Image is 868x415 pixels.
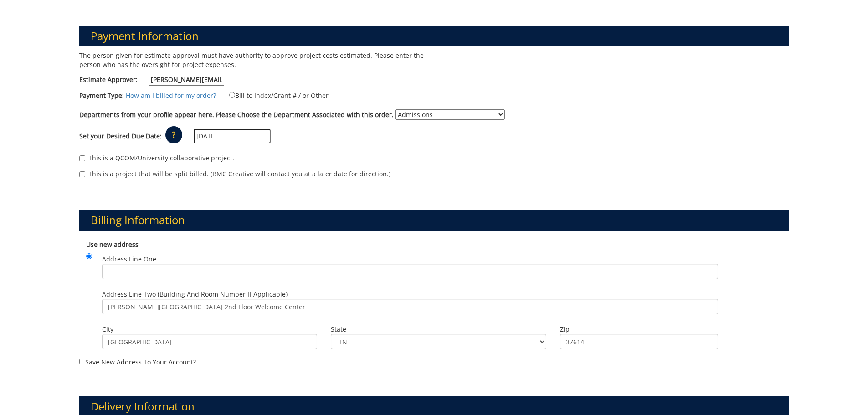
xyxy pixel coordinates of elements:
[218,90,329,100] label: Bill to Index/Grant # / or Other
[79,26,789,46] h3: Payment Information
[560,334,718,349] input: Zip
[102,325,318,334] label: City
[102,255,718,279] label: Address Line One
[79,169,390,179] label: This is a project that will be split billed. (BMC Creative will contact you at a later date for d...
[331,325,546,334] label: State
[79,110,394,119] label: Departments from your profile appear here. Please Choose the Department Associated with this order.
[86,240,139,249] b: Use new address
[79,359,85,364] input: Save new address to your account?
[79,155,85,161] input: This is a QCOM/University collaborative project.
[165,126,182,143] p: ?
[149,74,224,86] input: Estimate Approver:
[102,299,718,314] input: Address Line Two (Building and Room Number if applicable)
[79,210,789,231] h3: Billing Information
[79,51,427,69] p: The person given for estimate approval must have authority to approve project costs estimated. Pl...
[194,129,271,143] input: MM/DD/YYYY
[102,334,318,349] input: City
[79,171,85,177] input: This is a project that will be split billed. (BMC Creative will contact you at a later date for d...
[79,154,234,163] label: This is a QCOM/University collaborative project.
[79,132,162,141] label: Set your Desired Due Date:
[79,91,124,100] label: Payment Type:
[102,264,718,279] input: Address Line One
[126,91,216,100] a: How am I billed for my order?
[229,92,235,98] input: Bill to Index/Grant # / or Other
[102,290,718,314] label: Address Line Two (Building and Room Number if applicable)
[79,74,224,86] label: Estimate Approver:
[560,325,718,334] label: Zip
